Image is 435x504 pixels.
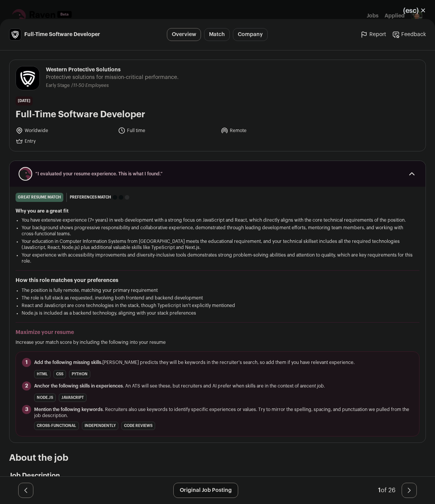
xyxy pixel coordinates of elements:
img: 11c0f99369b9d7bff16511b58f94cdec6e518f5611f488805e7fdc716bb7b41d.jpg [16,66,39,90]
div: great resume match [16,193,63,202]
li: Your experience with accessibility improvements and diversity-inclusive tools demonstrates strong... [22,252,413,264]
span: Western Protective Solutions [46,66,179,74]
li: / [71,83,109,88]
a: Original Job Posting [173,483,238,498]
span: Anchor the following skills in experiences [34,384,123,388]
li: Node.js [34,394,56,402]
button: Close modal [394,2,435,19]
h2: Why you are a great fit [16,208,419,214]
span: Full-Time Software Developer [24,31,100,38]
span: [DATE] [16,96,33,106]
span: . Recruiters also use keywords to identify specific experiences or values. Try to mirror the spel... [34,406,413,419]
li: Full time [118,127,216,134]
span: 11-50 Employees [73,83,109,88]
span: Add the following missing skills. [34,360,102,365]
li: Entry [16,137,113,145]
img: 11c0f99369b9d7bff16511b58f94cdec6e518f5611f488805e7fdc716bb7b41d.jpg [9,29,21,40]
span: 2 [22,381,31,391]
li: The role is full stack as requested, involving both frontend and backend development [22,295,413,301]
li: You have extensive experience (7+ years) in web development with a strong focus on JavaScript and... [22,217,413,223]
h2: Maximize your resume [16,329,419,336]
li: JavaScript [59,394,86,402]
li: React and JavaScript are core technologies in the stack, though TypeScript isn't explicitly menti... [22,302,413,309]
li: code reviews [121,422,155,430]
li: HTML [34,370,50,378]
div: of 26 [378,486,396,495]
span: 3 [22,405,31,414]
li: The position is fully remote, matching your primary requirement [22,287,413,293]
span: Mention the following keywords [34,407,103,412]
span: “I evaluated your resume experience. This is what I found.” [35,171,400,177]
h2: How this role matches your preferences [16,277,419,284]
span: . An ATS will see these, but recruiters and AI prefer when skills are in the context of a [34,383,325,389]
a: Company [233,28,268,41]
a: Report [360,31,386,38]
li: Early Stage [46,83,71,88]
p: Increase your match score by including the following into your resume [16,339,419,345]
li: cross-functional [34,422,79,430]
li: Your education in Computer Information Systems from [GEOGRAPHIC_DATA] meets the educational requi... [22,238,413,250]
li: Node.js is included as a backend technology, aligning with your stack preferences [22,310,413,316]
span: Preferences match [70,194,111,201]
span: 1 [378,487,381,493]
span: Protective solutions for mission-critical performance. [46,74,179,81]
a: Feedback [392,31,426,38]
span: 1 [22,358,31,367]
li: CSS [53,370,66,378]
li: Remote [221,127,319,134]
li: Worldwide [16,127,113,134]
h1: Full-Time Software Developer [16,109,419,121]
li: Your background shows progressive responsibility and collaborative experience, demonstrated throu... [22,225,413,237]
i: recent job. [302,384,325,388]
li: independently [82,422,118,430]
a: Match [204,28,230,41]
h2: About the job [9,452,426,464]
li: Python [69,370,90,378]
span: [PERSON_NAME] predicts they will be keywords in the recruiter's search, so add them if you have r... [34,359,355,365]
h2: Job Description [9,470,426,481]
a: Overview [167,28,201,41]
